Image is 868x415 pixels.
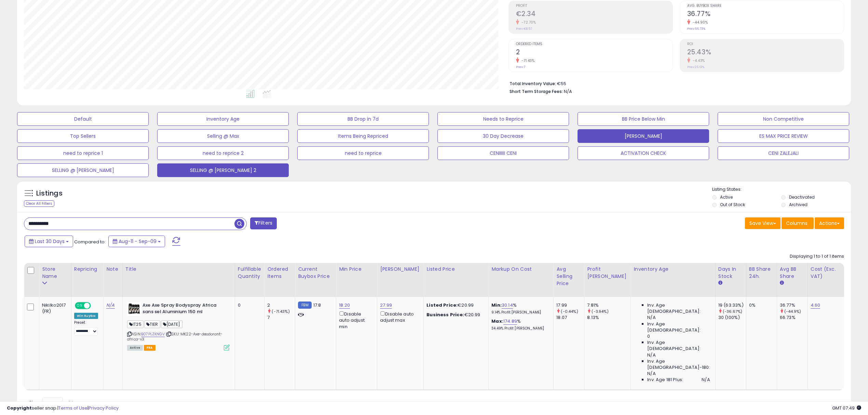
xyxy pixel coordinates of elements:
[687,27,705,31] small: Prev: 66.73%
[647,333,650,339] span: 0
[702,377,710,383] span: N/A
[790,253,844,260] div: Displaying 1 to 1 of 1 items
[267,302,295,308] div: 2
[718,314,746,321] div: 30 (100%)
[564,88,572,95] span: N/A
[426,311,464,318] b: Business Price:
[780,280,784,286] small: Avg BB Share.
[297,112,429,126] button: BB Drop in 7d
[647,339,710,352] span: Inv. Age [DEMOGRAPHIC_DATA]:
[339,302,350,309] a: 18.20
[784,309,801,314] small: (-44.9%)
[687,65,704,69] small: Prev: 26.61%
[687,10,844,19] h2: 36.77%
[106,302,114,309] a: N/A
[144,320,160,328] span: TIER
[127,331,222,342] span: | SKU: MK22-Axe-deodorant-africa-x3
[720,202,745,207] label: Out of Stock
[491,310,548,315] p: 9.14% Profit [PERSON_NAME]
[780,266,805,280] div: Avg BB Share
[143,302,226,317] b: Axe Axe Spray Bodyspray Africa sans sel Aluminium 150 ml
[17,163,149,177] button: SELLING @ [PERSON_NAME]
[687,4,844,8] span: Avg. Buybox Share
[127,302,141,316] img: 41Aze5WNygL._SL40_.jpg
[789,194,815,200] label: Deactivated
[718,302,746,308] div: 19 (63.33%)
[556,314,584,321] div: 18.07
[7,405,32,411] strong: Copyright
[141,331,165,337] a: B07PLZKNGV
[811,266,846,280] div: Cost (Exc. VAT)
[815,217,844,229] button: Actions
[426,266,486,273] div: Listed Price
[578,112,709,126] button: BB Price Below Min
[687,42,844,46] span: ROI
[491,266,551,273] div: Markup on Cost
[127,320,144,328] span: IT25
[89,405,119,411] a: Privacy Policy
[718,129,849,143] button: ES MAX PRICE REVIEW
[510,89,563,94] b: Short Term Storage Fees:
[267,314,295,321] div: 7
[647,302,710,314] span: Inv. Age [DEMOGRAPHIC_DATA]:
[556,302,584,308] div: 17.99
[780,302,808,308] div: 36.77%
[7,405,119,412] div: seller snap | |
[510,81,556,86] b: Total Inventory Value:
[42,302,66,314] div: Nikilko2017 (FR)
[238,302,259,308] div: 0
[36,189,63,198] h5: Listings
[811,302,820,309] a: 4.60
[718,146,849,160] button: CENI ZALEJALI
[578,146,709,160] button: ACTIVATION CHECK
[503,318,517,325] a: 174.89
[76,303,84,309] span: ON
[634,266,712,273] div: Inventory Age
[426,302,483,308] div: €20.99
[491,302,548,315] div: %
[74,313,98,319] div: Win BuyBox
[157,163,289,177] button: SELLING @ [PERSON_NAME] 2
[647,377,683,383] span: Inv. Age 181 Plus:
[437,112,569,126] button: Needs to Reprice
[157,112,289,126] button: Inventory Age
[556,266,581,287] div: Avg Selling Price
[516,48,673,57] h2: 2
[24,200,54,207] div: Clear All Filters
[786,220,808,227] span: Columns
[782,217,814,229] button: Columns
[380,310,418,323] div: Disable auto adjust max
[592,309,608,314] small: (-3.94%)
[297,146,429,160] button: need to reprice
[718,280,722,286] small: Days In Stock.
[426,302,458,308] b: Listed Price:
[519,20,536,25] small: -72.70%
[749,302,772,308] div: 0%
[491,326,548,331] p: 34.49% Profit [PERSON_NAME]
[647,321,710,333] span: Inv. Age [DEMOGRAPHIC_DATA]:
[74,239,106,245] span: Compared to:
[647,358,710,371] span: Inv. Age [DEMOGRAPHIC_DATA]-180:
[516,10,673,19] h2: €2.34
[491,318,503,324] b: Max:
[426,312,483,318] div: €20.99
[298,266,333,280] div: Current Buybox Price
[298,302,311,309] small: FBM
[161,320,182,328] span: [DATE]
[339,310,372,330] div: Disable auto adjust min
[25,236,73,247] button: Last 30 Days
[437,129,569,143] button: 30 Day Decrease
[313,302,321,308] span: 17.8
[720,194,733,200] label: Active
[587,266,628,280] div: Profit [PERSON_NAME]
[339,266,374,273] div: Min Price
[516,4,673,8] span: Profit
[108,236,165,247] button: Aug-11 - Sep-09
[502,302,513,309] a: 30.14
[723,309,742,314] small: (-36.67%)
[587,302,630,308] div: 7.81%
[267,266,292,280] div: Ordered Items
[35,238,65,245] span: Last 30 Days
[587,314,630,321] div: 8.13%
[690,20,708,25] small: -44.90%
